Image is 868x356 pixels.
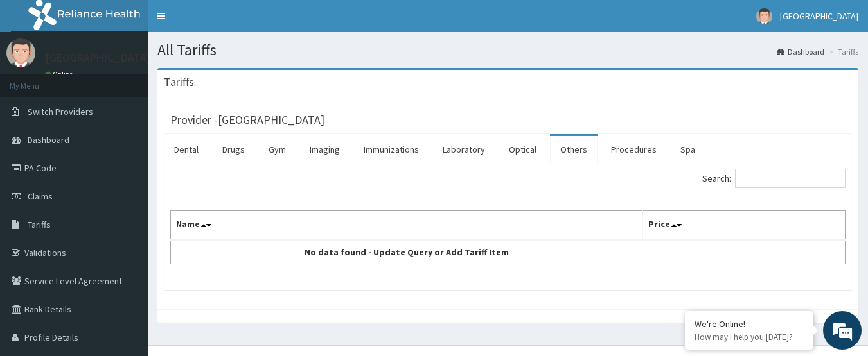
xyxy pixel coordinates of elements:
[45,70,76,79] a: Online
[643,211,846,241] th: Price
[212,136,255,163] a: Drugs
[499,136,547,163] a: Optical
[670,136,705,163] a: Spa
[170,114,324,126] h3: Provider - [GEOGRAPHIC_DATA]
[695,332,804,343] p: How may I help you today?
[695,318,804,330] div: We're Online!
[826,46,858,57] li: Tariffs
[28,219,51,230] span: Tariffs
[777,46,824,57] a: Dashboard
[735,169,846,188] input: Search:
[67,72,216,89] div: Chat with us now
[702,169,846,188] label: Search:
[28,134,69,146] span: Dashboard
[432,136,495,163] a: Laboratory
[756,8,772,24] img: User Image
[6,38,35,67] img: User Image
[164,76,194,88] h3: Tariffs
[171,211,643,241] th: Name
[157,42,858,58] h1: All Tariffs
[164,136,209,163] a: Dental
[550,136,598,163] a: Others
[211,6,242,37] div: Minimize live chat window
[780,10,858,22] span: [GEOGRAPHIC_DATA]
[258,136,296,163] a: Gym
[6,228,245,273] textarea: Type your message and hit 'Enter'
[353,136,429,163] a: Immunizations
[75,100,177,230] span: We're online!
[28,106,93,117] span: Switch Providers
[171,240,643,264] td: No data found - Update Query or Add Tariff Item
[299,136,350,163] a: Imaging
[24,64,52,96] img: d_794563401_company_1708531726252_794563401
[45,52,151,64] p: [GEOGRAPHIC_DATA]
[601,136,667,163] a: Procedures
[28,191,53,202] span: Claims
